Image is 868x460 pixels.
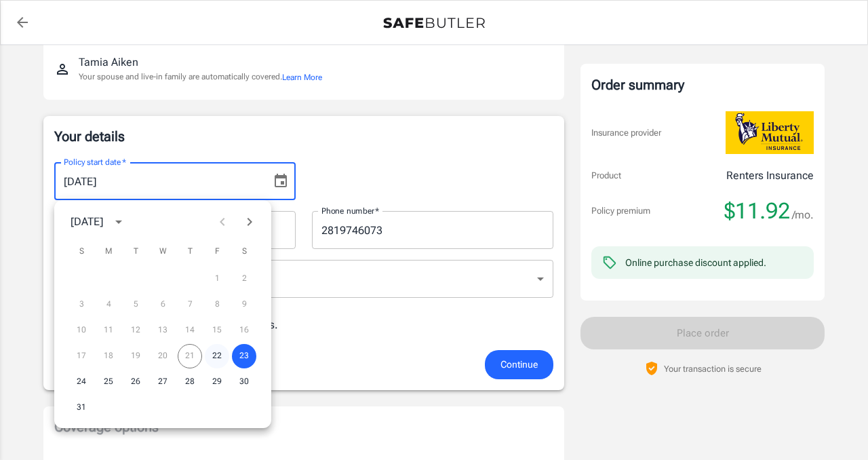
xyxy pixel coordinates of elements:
[664,362,762,375] p: Your transaction is secure
[123,370,148,394] button: 26
[205,344,229,368] button: 22
[79,71,322,83] p: Your spouse and live-in family are automatically covered.
[205,370,229,394] button: 29
[232,238,256,265] span: Saturday
[96,238,121,265] span: Monday
[236,208,263,235] button: Next month
[591,75,814,95] div: Order summary
[123,238,148,265] span: Tuesday
[151,238,175,265] span: Wednesday
[591,126,661,140] p: Insurance provider
[591,169,621,183] p: Product
[71,214,103,230] div: [DATE]
[54,61,71,77] svg: Insured person
[321,205,379,216] label: Phone number
[205,238,229,265] span: Friday
[69,238,94,265] span: Sunday
[792,206,814,225] span: /mo.
[485,350,553,379] button: Continue
[232,370,256,394] button: 30
[69,370,94,394] button: 24
[591,204,650,218] p: Policy premium
[178,238,202,265] span: Thursday
[54,260,553,298] div: Low rise (8 stories or less)
[64,156,126,168] label: Policy start date
[724,197,790,225] span: $11.92
[96,370,121,394] button: 25
[54,127,553,146] p: Your details
[107,210,130,233] button: calendar view is open, switch to year view
[726,168,814,184] p: Renters Insurance
[383,18,485,28] img: Back to quotes
[178,370,202,394] button: 28
[267,168,294,195] button: Choose date, selected date is Aug 23, 2025
[500,356,538,373] span: Continue
[232,344,256,368] button: 23
[54,162,262,200] input: MM/DD/YYYY
[625,256,766,269] div: Online purchase discount applied.
[79,54,138,71] p: Tamia Aiken
[151,370,175,394] button: 27
[282,71,322,83] button: Learn More
[69,396,94,420] button: 31
[312,211,553,249] input: Enter number
[726,111,814,154] img: Liberty Mutual
[9,9,36,36] a: back to quotes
